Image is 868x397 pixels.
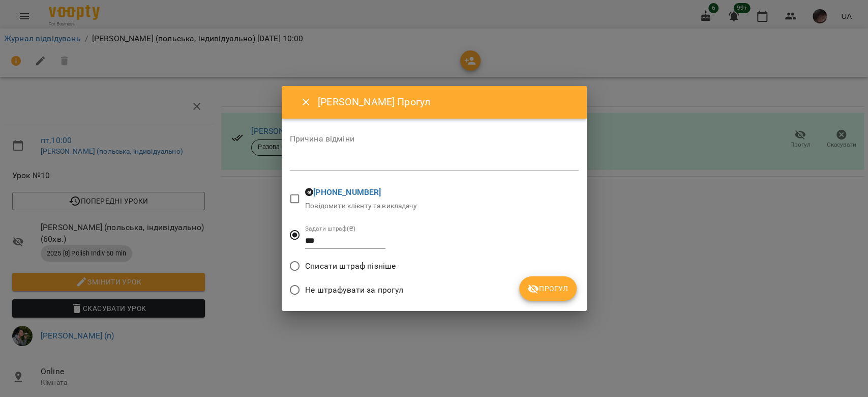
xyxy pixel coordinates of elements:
h6: [PERSON_NAME] Прогул [318,94,574,110]
label: Задати штраф(₴) [305,225,355,232]
a: [PHONE_NUMBER] [313,187,381,197]
span: Списати штраф пізніше [305,260,396,272]
span: Не штрафувати за прогул [305,284,403,296]
button: Прогул [519,276,577,301]
label: Причина відміни [290,135,579,143]
button: Close [294,90,318,115]
p: Повідомити клієнту та викладачу [305,201,417,211]
input: Задати штраф(₴) [305,233,385,249]
span: Прогул [527,282,568,295]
